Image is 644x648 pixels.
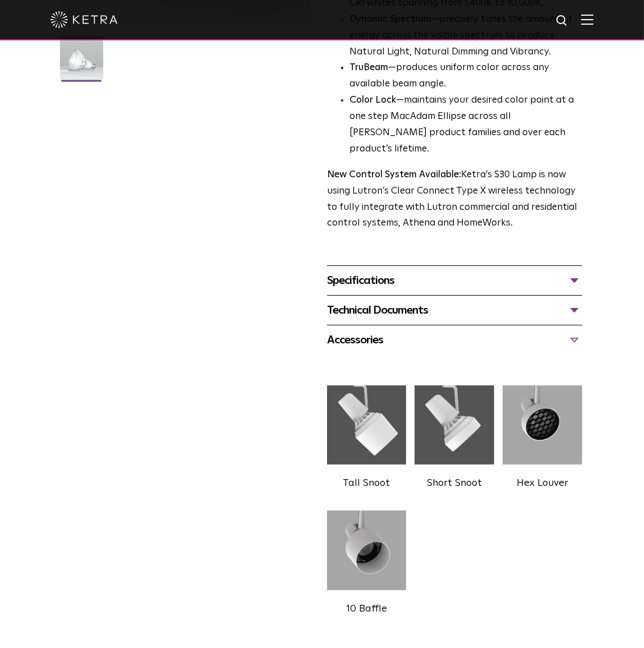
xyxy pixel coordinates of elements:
[581,14,594,25] img: Hamburger%20Nav.svg
[60,36,103,88] img: S30-Lamp-Edison-2021-Web-Square
[327,301,582,319] div: Technical Documents
[349,93,582,158] li: —maintains your desired color point at a one step MacAdam Ellipse across all [PERSON_NAME] produc...
[327,167,582,232] p: Ketra’s S30 Lamp is now using Lutron’s Clear Connect Type X wireless technology to fully integrat...
[346,604,387,614] label: 10 Baffle
[503,377,582,472] img: 3b1b0dc7630e9da69e6b
[50,11,118,28] img: ketra-logo-2019-white
[349,95,396,105] strong: Color Lock
[327,377,407,472] img: 561d9251a6fee2cab6f1
[343,478,390,488] label: Tall Snoot
[415,377,494,472] img: 28b6e8ee7e7e92b03ac7
[427,478,482,488] label: Short Snoot
[327,331,582,349] div: Accessories
[327,272,582,289] div: Specifications
[327,170,461,180] strong: New Control System Available:
[349,60,582,93] li: —produces uniform color across any available beam angle.
[349,63,388,72] strong: TruBeam
[517,478,568,488] label: Hex Louver
[555,14,569,28] img: search icon
[327,503,407,598] img: 9e3d97bd0cf938513d6e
